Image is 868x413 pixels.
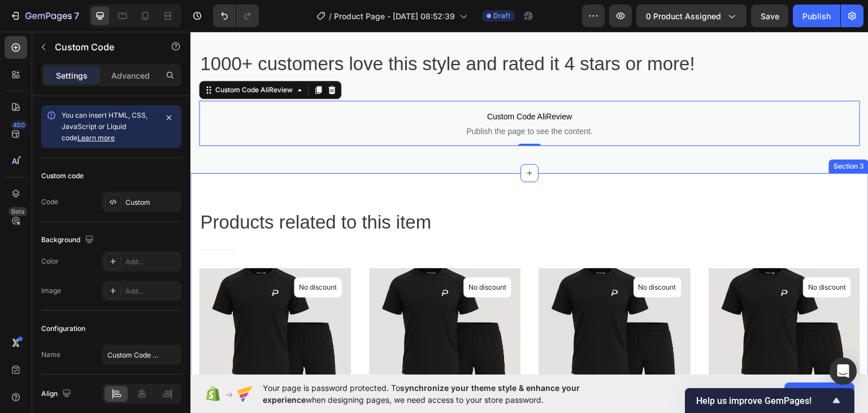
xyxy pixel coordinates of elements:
[41,233,96,248] div: Background
[56,70,88,81] p: Settings
[641,130,676,140] div: Section 3
[125,286,179,296] div: Add...
[618,251,656,261] p: No discount
[263,382,624,406] span: Your page is password protected. To when designing pages, we need access to your store password.
[493,11,510,21] span: Draft
[646,10,721,22] span: 0 product assigned
[8,207,27,216] div: Beta
[41,324,85,334] div: Configuration
[802,10,831,22] div: Publish
[696,394,843,407] button: Show survey - Help us improve GemPages!
[278,251,316,261] p: No discount
[784,382,854,405] button: Allow access
[5,5,84,27] button: 7
[448,251,486,261] p: No discount
[55,40,151,54] p: Custom Code
[41,286,61,296] div: Image
[793,5,840,27] button: Publish
[125,257,179,267] div: Add...
[761,11,779,21] span: Save
[41,256,59,266] div: Color
[74,9,79,23] p: 7
[125,197,179,208] div: Custom
[263,383,580,405] span: synchronize your theme style & enhance your experience
[77,134,115,142] a: Learn more
[111,70,150,81] p: Advanced
[830,358,857,385] div: Open Intercom Messenger
[41,350,60,360] div: Name
[751,5,788,27] button: Save
[11,121,27,130] div: 450
[329,10,332,22] span: /
[696,395,830,406] span: Help us improve GemPages!
[213,5,259,27] div: Undo/Redo
[41,171,84,181] div: Custom code
[62,111,147,142] span: You can insert HTML, CSS, JavaScript or Liquid code
[41,386,73,402] div: Align
[41,197,58,207] div: Code
[334,10,455,22] span: Product Page - [DATE] 08:52:39
[636,5,747,27] button: 0 product assigned
[190,32,868,375] iframe: Design area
